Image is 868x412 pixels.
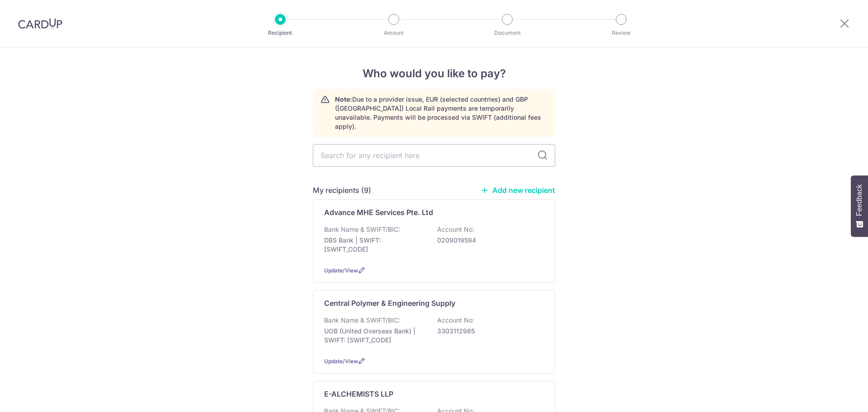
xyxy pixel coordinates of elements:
[481,186,555,195] a: Add new recipient
[324,298,455,309] p: Central Polymer & Engineering Supply
[324,389,393,399] p: E-ALCHEMISTS LLP
[324,358,358,365] a: Update/View
[313,144,555,167] input: Search for any recipient here
[810,385,859,407] iframe: Opens a widget where you can find more information
[324,207,433,218] p: Advance MHE Services Pte. Ltd
[313,66,555,82] h4: Who would you like to pay?
[335,95,547,131] p: Due to a provider issue, EUR (selected countries) and GBP ([GEOGRAPHIC_DATA]) Local Rail payments...
[851,175,868,237] button: Feedback - Show survey
[335,95,352,103] strong: Note:
[437,236,538,245] p: 0209019594
[324,327,425,345] p: UOB (United Overseas Bank) | SWIFT: [SWIFT_CODE]
[474,28,541,37] p: Document
[360,28,427,37] p: Amount
[324,267,358,274] a: Update/View
[324,236,425,254] p: DBS Bank | SWIFT: [SWIFT_CODE]
[247,28,314,37] p: Recipient
[18,18,62,29] img: CardUp
[437,316,474,325] p: Account No:
[588,28,655,37] p: Review
[437,327,538,336] p: 3303112985
[855,184,863,216] span: Feedback
[313,185,371,196] h5: My recipients (9)
[437,225,474,234] p: Account No:
[324,225,400,234] p: Bank Name & SWIFT/BIC:
[324,316,400,325] p: Bank Name & SWIFT/BIC:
